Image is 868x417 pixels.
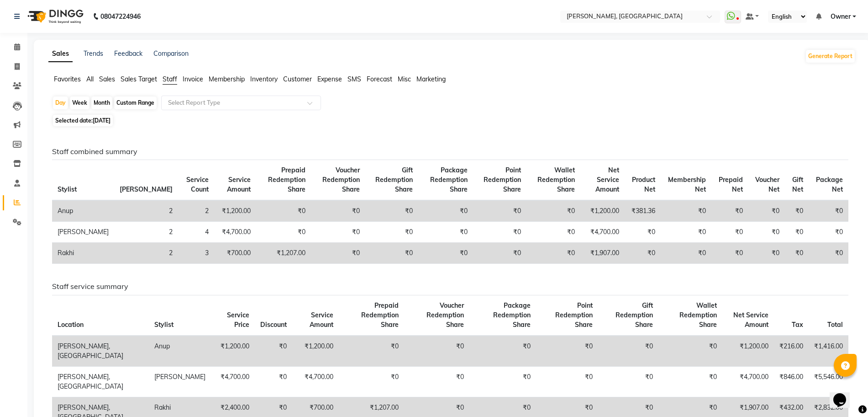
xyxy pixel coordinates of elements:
td: ₹0 [473,243,526,264]
td: ₹0 [809,200,848,222]
span: Service Count [186,176,209,193]
div: Custom Range [114,96,157,109]
td: ₹0 [661,243,711,264]
td: ₹4,700.00 [722,366,774,397]
span: Package Redemption Share [430,166,468,193]
td: ₹700.00 [214,243,257,264]
img: logo [23,4,86,29]
span: Service Amount [227,176,251,193]
td: ₹1,416.00 [809,336,848,367]
td: ₹0 [418,222,473,243]
td: ₹0 [473,200,526,222]
td: ₹0 [311,222,365,243]
span: Sales [99,75,115,83]
a: Comparison [153,49,189,58]
td: ₹0 [256,222,310,243]
span: Expense [317,75,342,83]
td: ₹1,200.00 [580,200,624,222]
td: ₹0 [748,200,785,222]
span: Point Redemption Share [555,301,593,329]
span: Service Price [227,311,249,329]
span: Discount [260,321,287,329]
span: Prepaid Net [719,176,743,193]
td: ₹0 [256,200,310,222]
span: Net Service Amount [595,166,619,193]
span: Location [58,321,84,329]
span: Stylist [154,321,174,329]
iframe: chat widget [830,380,859,408]
td: ₹0 [809,222,848,243]
td: ₹0 [526,222,580,243]
td: ₹381.36 [625,200,661,222]
td: ₹0 [473,222,526,243]
td: ₹0 [311,200,365,222]
span: Customer [283,75,312,83]
td: 3 [178,243,214,264]
td: ₹0 [711,200,748,222]
span: Service Amount [310,311,333,329]
td: ₹846.00 [774,366,809,397]
td: ₹0 [711,222,748,243]
span: Gift Net [792,176,803,193]
td: ₹0 [785,222,809,243]
td: ₹0 [404,336,469,367]
td: ₹1,907.00 [580,243,624,264]
td: ₹0 [339,336,404,367]
td: 4 [178,222,214,243]
td: 2 [114,200,178,222]
td: ₹0 [598,336,658,367]
td: ₹0 [469,336,536,367]
td: ₹0 [526,243,580,264]
td: [PERSON_NAME], [GEOGRAPHIC_DATA] [52,336,149,367]
h6: Staff service summary [52,282,848,291]
td: ₹0 [365,243,418,264]
td: ₹0 [711,243,748,264]
td: [PERSON_NAME] [52,222,114,243]
td: ₹0 [526,200,580,222]
div: Month [91,96,112,109]
span: Net Service Amount [733,311,768,329]
span: Product Net [632,176,655,193]
span: [PERSON_NAME] [120,185,173,193]
span: Misc [398,75,411,83]
td: ₹0 [625,243,661,264]
td: ₹0 [418,243,473,264]
span: Voucher Redemption Share [322,166,360,193]
td: ₹1,200.00 [292,336,339,367]
td: ₹1,207.00 [256,243,310,264]
span: Prepaid Redemption Share [361,301,399,329]
span: Staff [163,75,177,83]
div: Day [53,96,68,109]
span: [DATE] [93,117,110,124]
td: ₹4,700.00 [214,222,257,243]
td: ₹0 [404,366,469,397]
td: ₹0 [658,336,722,367]
td: ₹0 [661,222,711,243]
h6: Staff combined summary [52,147,848,156]
span: Owner [831,12,851,21]
td: [PERSON_NAME], [GEOGRAPHIC_DATA] [52,366,149,397]
td: ₹0 [255,336,292,367]
td: ₹0 [536,366,598,397]
span: Voucher Net [755,176,779,193]
td: Anup [52,200,114,222]
td: ₹0 [748,222,785,243]
span: Prepaid Redemption Share [268,166,305,193]
td: ₹0 [598,366,658,397]
td: ₹0 [418,200,473,222]
span: Marketing [416,75,446,83]
div: Week [70,96,89,109]
span: Invoice [183,75,203,83]
span: Wallet Redemption Share [679,301,717,329]
span: SMS [347,75,361,83]
button: Generate Report [806,50,855,63]
td: ₹1,200.00 [214,200,257,222]
td: ₹216.00 [774,336,809,367]
td: ₹0 [785,200,809,222]
td: [PERSON_NAME] [149,366,211,397]
span: All [86,75,94,83]
span: Forecast [367,75,392,83]
span: Selected date: [53,115,113,126]
td: ₹5,546.00 [809,366,848,397]
td: ₹0 [809,243,848,264]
